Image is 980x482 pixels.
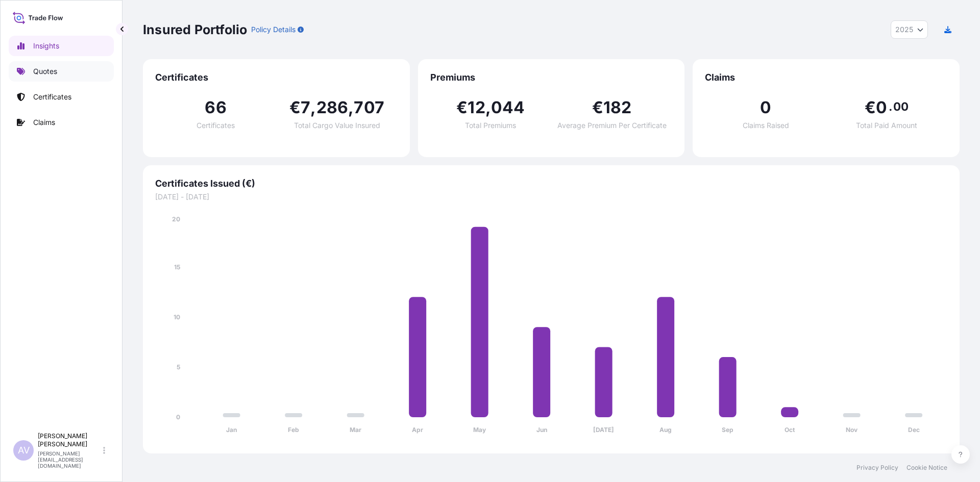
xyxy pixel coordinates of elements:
[491,99,525,116] span: 044
[38,450,101,469] p: [PERSON_NAME][EMAIL_ADDRESS][DOMAIN_NAME]
[177,363,180,371] tspan: 5
[906,464,947,472] a: Cookie Notice
[592,99,603,116] span: €
[473,426,486,434] tspan: May
[876,99,887,116] span: 0
[785,426,795,434] tspan: Oct
[348,99,354,116] span: ,
[205,99,226,116] span: 66
[889,103,892,111] span: .
[33,117,55,128] p: Claims
[354,99,384,116] span: 707
[659,426,672,434] tspan: Aug
[722,426,733,434] tspan: Sep
[33,92,71,102] p: Certificates
[856,464,898,472] a: Privacy Policy
[310,99,316,116] span: ,
[465,122,516,129] span: Total Premiums
[226,426,237,434] tspan: Jan
[760,99,771,116] span: 0
[33,66,57,77] p: Quotes
[9,61,114,82] a: Quotes
[603,99,632,116] span: 182
[557,122,667,129] span: Average Premium Per Certificate
[485,99,491,116] span: ,
[593,426,614,434] tspan: [DATE]
[155,177,947,190] span: Certificates Issued (€)
[468,99,485,116] span: 12
[430,71,673,84] span: Premiums
[891,20,928,39] button: Year Selector
[865,99,876,116] span: €
[9,87,114,107] a: Certificates
[174,313,180,321] tspan: 10
[251,24,296,35] p: Policy Details
[536,426,547,434] tspan: Jun
[33,41,59,51] p: Insights
[846,426,858,434] tspan: Nov
[288,426,299,434] tspan: Feb
[176,413,180,421] tspan: 0
[18,445,30,455] span: AV
[908,426,920,434] tspan: Dec
[856,122,917,129] span: Total Paid Amount
[197,122,235,129] span: Certificates
[9,36,114,56] a: Insights
[412,426,423,434] tspan: Apr
[38,432,101,448] p: [PERSON_NAME] [PERSON_NAME]
[289,99,301,116] span: €
[9,112,114,133] a: Claims
[301,99,310,116] span: 7
[705,71,947,84] span: Claims
[155,71,398,84] span: Certificates
[743,122,789,129] span: Claims Raised
[456,99,468,116] span: €
[155,192,947,202] span: [DATE] - [DATE]
[294,122,380,129] span: Total Cargo Value Insured
[143,21,247,38] p: Insured Portfolio
[174,263,180,271] tspan: 15
[172,215,180,223] tspan: 20
[316,99,349,116] span: 286
[350,426,361,434] tspan: Mar
[895,24,913,35] span: 2025
[893,103,909,111] span: 00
